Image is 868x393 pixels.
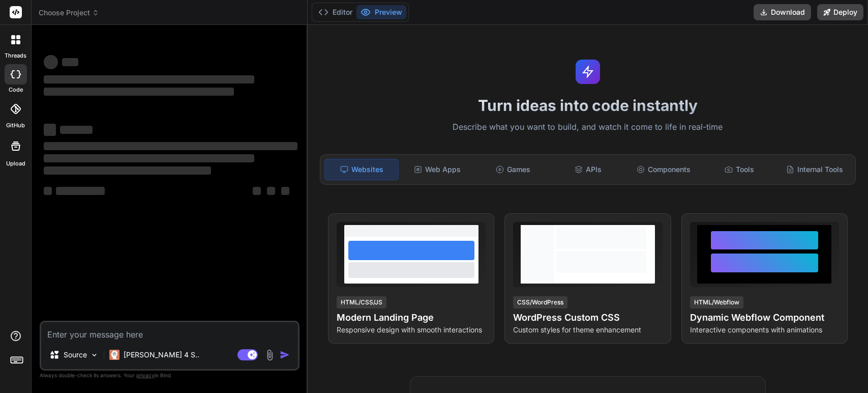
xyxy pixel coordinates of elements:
label: GitHub [6,121,25,130]
span: ‌ [44,75,254,83]
p: Interactive components with animations [690,325,839,335]
span: ‌ [56,187,105,195]
h4: WordPress Custom CSS [513,311,662,325]
div: Internal Tools [778,159,851,180]
img: Pick Models [90,351,99,359]
span: ‌ [62,58,78,66]
p: [PERSON_NAME] 4 S.. [124,350,199,360]
span: ‌ [44,88,234,96]
button: Editor [314,5,356,19]
h4: Dynamic Webflow Component [690,311,839,325]
span: ‌ [44,55,58,69]
span: ‌ [44,154,254,162]
div: APIs [552,159,625,180]
span: ‌ [44,166,211,175]
span: Choose Project [39,8,99,18]
div: HTML/Webflow [690,296,743,308]
label: code [9,86,23,94]
span: ‌ [44,142,297,150]
label: Upload [6,159,25,168]
img: attachment [264,349,276,361]
span: ‌ [267,187,275,195]
p: Responsive design with smooth interactions [337,325,486,335]
p: Custom styles for theme enhancement [513,325,662,335]
div: Websites [324,159,399,180]
span: ‌ [281,187,289,195]
p: Source [64,350,87,360]
button: Deploy [817,4,863,20]
label: threads [5,51,26,60]
h4: Modern Landing Page [337,311,486,325]
span: ‌ [44,124,56,136]
div: Components [627,159,700,180]
div: HTML/CSS/JS [337,296,386,308]
p: Always double-check its answers. Your in Bind [40,371,300,380]
img: Claude 4 Sonnet [109,350,119,360]
span: ‌ [44,187,52,195]
img: icon [280,350,290,360]
span: ‌ [253,187,261,195]
button: Preview [356,5,406,19]
h1: Turn ideas into code instantly [314,96,862,115]
p: Describe what you want to build, and watch it come to life in real-time [314,121,862,134]
div: Web Apps [401,159,474,180]
div: Tools [702,159,775,180]
div: Games [476,159,549,180]
span: privacy [136,372,155,378]
span: ‌ [60,126,93,134]
button: Download [754,4,811,20]
div: CSS/WordPress [513,296,567,308]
